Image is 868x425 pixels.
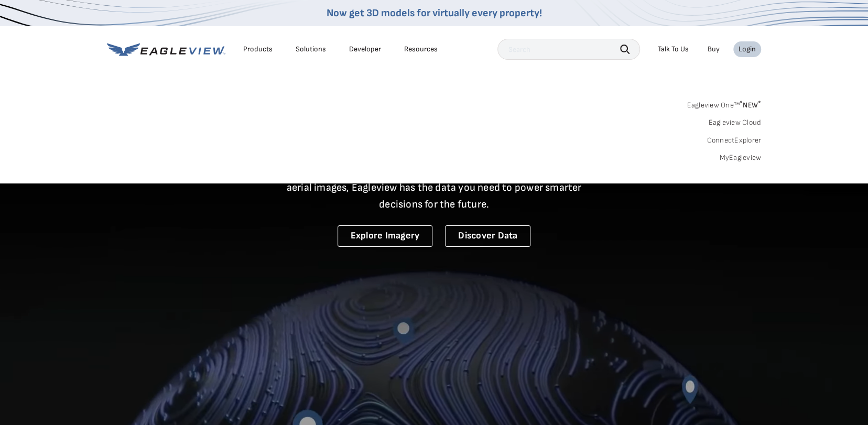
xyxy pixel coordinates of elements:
a: MyEagleview [719,153,761,162]
a: Now get 3D models for virtually every property! [327,7,542,19]
input: Search [497,39,640,60]
div: Solutions [296,45,326,54]
a: Explore Imagery [338,225,433,247]
a: Discover Data [445,225,530,247]
a: ConnectExplorer [707,136,761,145]
p: A new era starts here. Built on more than 3.5 billion high-resolution aerial images, Eagleview ha... [274,162,594,213]
a: Buy [708,45,720,54]
div: Login [739,45,756,54]
span: NEW [740,101,761,110]
div: Resources [404,45,438,54]
div: Products [243,45,273,54]
a: Eagleview Cloud [708,118,761,127]
a: Developer [349,45,381,54]
div: Talk To Us [658,45,689,54]
a: Eagleview One™*NEW* [687,97,761,110]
